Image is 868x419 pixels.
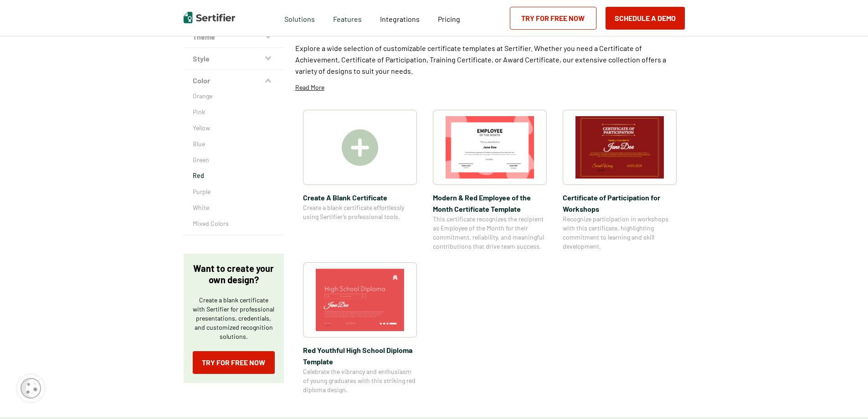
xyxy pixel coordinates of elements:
[184,26,284,48] button: Theme
[193,203,275,212] a: White
[193,155,275,164] a: Green
[193,187,275,196] a: Purple
[193,107,275,117] a: Pink
[333,12,362,24] span: Features
[563,110,677,251] a: Certificate of Participation​ for WorkshopsCertificate of Participation​ for WorkshopsRecognize p...
[563,215,677,251] span: Recognize participation in workshops with this certificate, highlighting commitment to learning a...
[284,12,315,24] span: Solutions
[184,70,284,92] button: Color
[193,263,275,286] p: Want to create your own design?
[295,83,324,92] p: Read More
[303,262,417,394] a: Red Youthful High School Diploma TemplateRed Youthful High School Diploma TemplateCelebrate the v...
[822,375,868,419] iframe: Chat Widget
[193,123,275,133] a: Yellow
[21,378,41,399] img: Cookie Popup Icon
[380,12,420,24] a: Integrations
[193,139,275,148] a: Blue
[380,15,420,23] span: Integrations
[303,344,417,367] span: Red Youthful High School Diploma Template
[433,110,547,251] a: Modern & Red Employee of the Month Certificate TemplateModern & Red Employee of the Month Certifi...
[193,296,275,341] p: Create a blank certificate with Sertifier for professional presentations, credentials, and custom...
[316,269,404,331] img: Red Youthful High School Diploma Template
[193,351,275,374] a: Try for Free Now
[184,48,284,70] button: Style
[184,12,235,23] img: Sertifier | Digital Credentialing Platform
[438,12,460,24] a: Pricing
[510,7,596,30] a: Try for Free Now
[193,219,275,228] a: Mixed Colors
[433,215,547,251] span: This certificate recognizes the recipient as Employee of the Month for their commitment, reliabil...
[563,192,677,215] span: Certificate of Participation​ for Workshops
[184,92,284,235] div: Color
[342,129,378,166] img: Create A Blank Certificate
[446,116,534,179] img: Modern & Red Employee of the Month Certificate Template
[606,7,685,30] button: Schedule a Demo
[295,42,685,77] p: Explore a wide selection of customizable certificate templates at Sertifier. Whether you need a C...
[438,15,460,23] span: Pricing
[303,192,417,203] span: Create A Blank Certificate
[193,92,275,101] a: Orange
[303,367,417,394] span: Celebrate the vibrancy and enthusiasm of young graduates with this striking red diploma design.
[303,203,417,221] span: Create a blank certificate effortlessly using Sertifier’s professional tools.
[433,192,547,215] span: Modern & Red Employee of the Month Certificate Template
[575,116,664,179] img: Certificate of Participation​ for Workshops
[193,171,275,180] a: Red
